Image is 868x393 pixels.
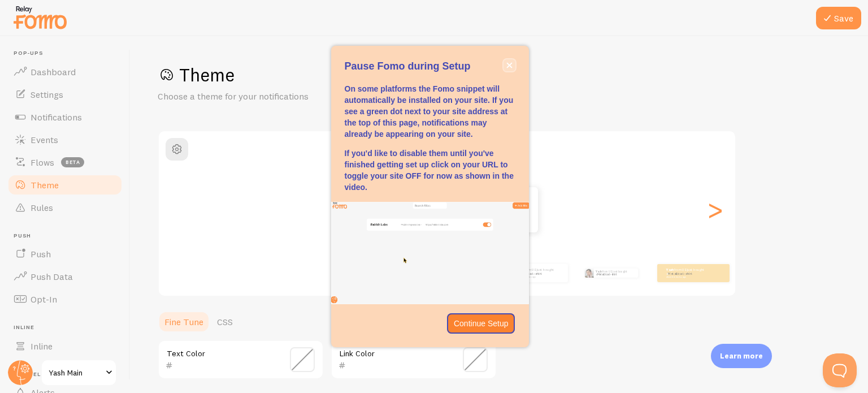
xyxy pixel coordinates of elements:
img: fomo-relay-logo-orange.svg [12,3,68,32]
p: from US just bought a [666,268,711,278]
span: Events [31,134,58,145]
a: Dashboard [7,61,123,83]
p: If you'd like to disable them until you've finished getting set up click on your URL to toggle yo... [345,148,515,193]
a: Yash Main [41,359,117,386]
span: Dashboard [31,66,76,77]
p: from US just bought a [596,269,633,278]
span: Inline [31,340,53,352]
div: Learn more [711,344,772,368]
a: Metallica t-shirt [597,273,616,276]
a: Push Data [7,265,123,288]
h2: Classic [159,138,735,156]
a: Events [7,128,123,151]
p: Pause Fomo during Setup [345,59,515,74]
iframe: Help Scout Beacon - Open [823,353,857,387]
span: Theme [31,179,59,191]
a: Rules [7,196,123,219]
span: Push [31,248,51,260]
span: Inline [14,324,123,331]
button: Continue Setup [447,313,515,334]
span: Push [14,232,123,240]
span: Rules [31,202,53,213]
strong: Yash [596,270,602,273]
h1: Theme [158,63,841,87]
span: beta [61,157,84,167]
button: close, [504,59,515,71]
p: Choose a theme for your notifications [158,90,429,103]
strong: Yash [666,267,674,272]
span: Flows [31,157,54,168]
small: about 4 minutes ago [516,276,562,278]
span: Pop-ups [14,50,123,57]
a: Metallica t-shirt [668,271,692,275]
p: from US just bought a [516,268,563,278]
span: Notifications [31,111,82,123]
a: Notifications [7,106,123,128]
div: Pause Fomo during Setup [331,46,529,347]
span: Opt-In [31,293,57,305]
div: Next slide [708,169,722,251]
span: Settings [31,89,63,100]
p: Continue Setup [454,318,509,329]
a: Fine Tune [158,310,210,333]
a: Push [7,243,123,265]
a: Theme [7,174,123,196]
p: On some platforms the Fomo snippet will automatically be installed on your site. If you see a gre... [345,83,515,140]
span: Push Data [31,271,73,282]
a: Opt-In [7,288,123,310]
a: Metallica t-shirt [518,271,542,275]
a: Settings [7,83,123,106]
span: Yash Main [49,366,102,379]
a: Inline [7,335,123,357]
a: Flows beta [7,151,123,174]
p: Learn more [720,351,763,361]
img: Fomo [584,269,593,278]
a: CSS [210,310,240,333]
small: about 4 minutes ago [666,276,710,278]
